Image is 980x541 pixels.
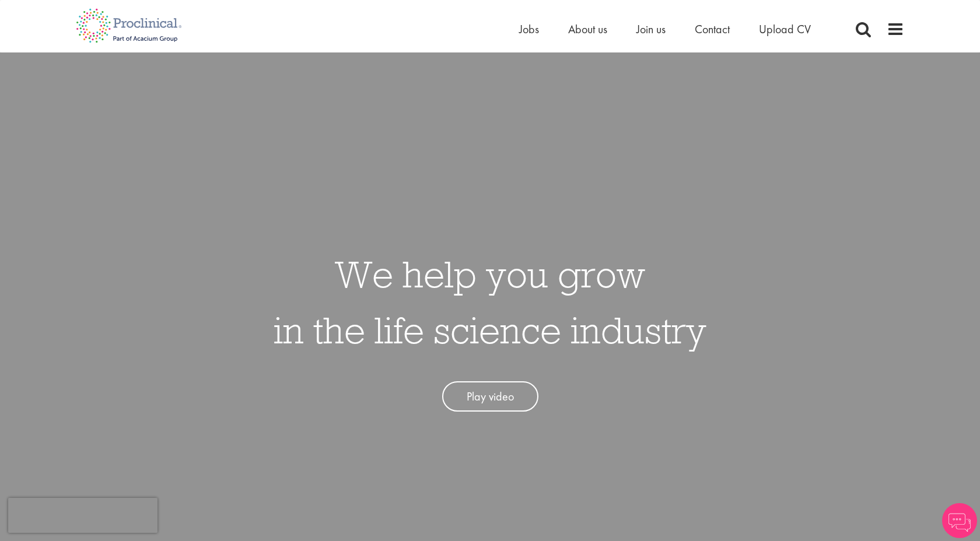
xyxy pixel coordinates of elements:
[759,22,811,37] a: Upload CV
[568,22,607,37] a: About us
[636,22,666,37] a: Join us
[695,22,730,37] a: Contact
[442,381,538,412] a: Play video
[274,246,706,358] h1: We help you grow in the life science industry
[519,22,539,37] a: Jobs
[942,503,977,538] img: Chatbot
